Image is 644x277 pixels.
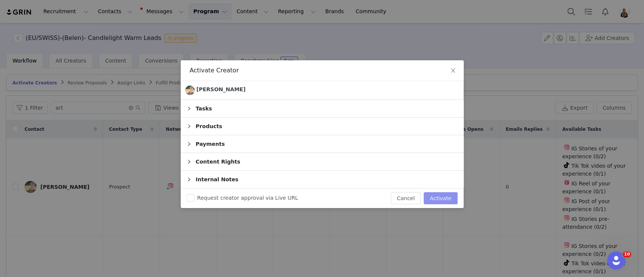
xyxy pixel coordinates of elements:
[197,86,246,93] div: [PERSON_NAME]
[450,67,456,73] i: icon: close
[181,171,464,188] div: icon: rightInternal Notes
[443,60,464,81] button: Close
[185,86,195,95] img: Alexandra Korey
[622,251,631,257] span: 10
[185,86,246,95] a: [PERSON_NAME]
[190,66,455,75] div: Activate Creator
[187,177,191,182] i: icon: right
[181,100,464,117] div: icon: rightTasks
[187,124,191,129] i: icon: right
[424,192,457,204] button: Activate
[181,153,464,170] div: icon: rightContent Rights
[607,251,625,269] iframe: Intercom live chat
[181,118,464,135] div: icon: rightProducts
[187,142,191,146] i: icon: right
[187,159,191,164] i: icon: right
[194,195,301,201] span: Request creator approval via Live URL
[391,192,421,204] button: Cancel
[181,135,464,153] div: icon: rightPayments
[187,106,191,111] i: icon: right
